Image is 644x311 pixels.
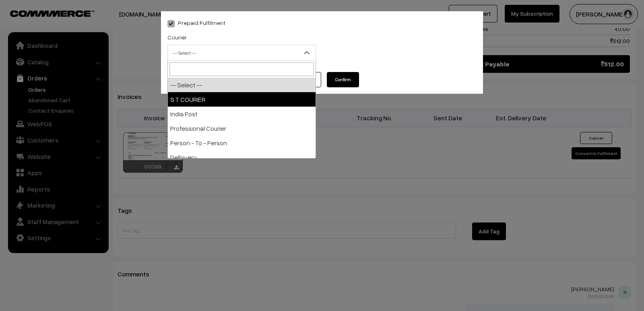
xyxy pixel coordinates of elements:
span: -- Select -- [168,46,316,60]
label: Prepaid Fulfilment [167,19,225,27]
li: S T COURIER [168,92,316,107]
li: -- Select -- [168,78,316,92]
li: Delhivery [168,150,316,165]
li: Professional Courier [168,121,316,136]
li: India Post [168,107,316,121]
span: -- Select -- [167,45,316,61]
li: Person - To - Person [168,136,316,150]
label: Courier [167,33,187,41]
button: Confirm [327,72,359,87]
